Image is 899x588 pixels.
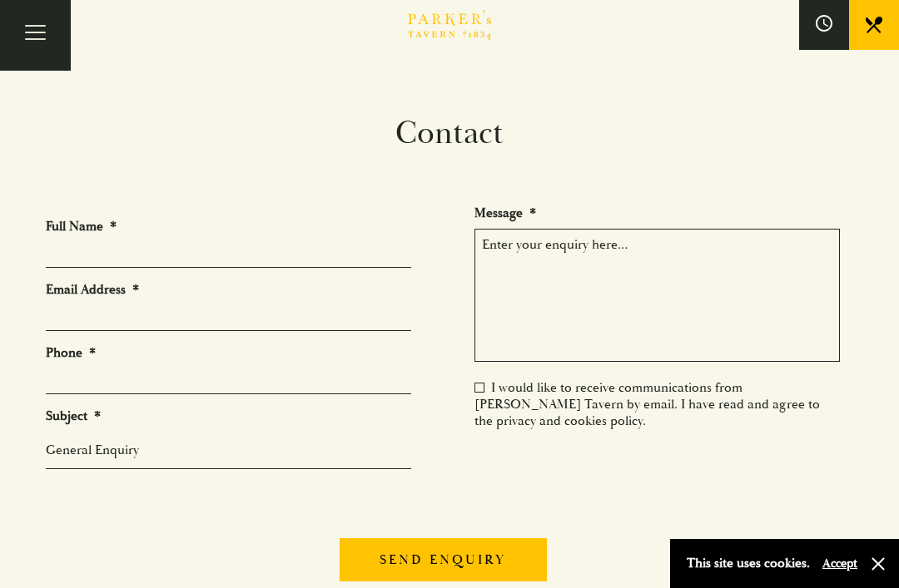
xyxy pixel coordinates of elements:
label: Email Address [46,281,139,299]
label: I would like to receive communications from [PERSON_NAME] Tavern by email. I have read and agree ... [474,379,820,429]
label: Message [474,205,536,222]
button: Close and accept [870,556,887,572]
label: Full Name [46,218,117,235]
h1: Contact [33,115,866,153]
label: Subject [46,408,101,425]
p: This site uses cookies. [687,551,810,576]
input: Send enquiry [340,538,547,581]
iframe: reCAPTCHA [474,442,728,507]
button: Accept [822,556,857,571]
label: Phone [46,344,96,362]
